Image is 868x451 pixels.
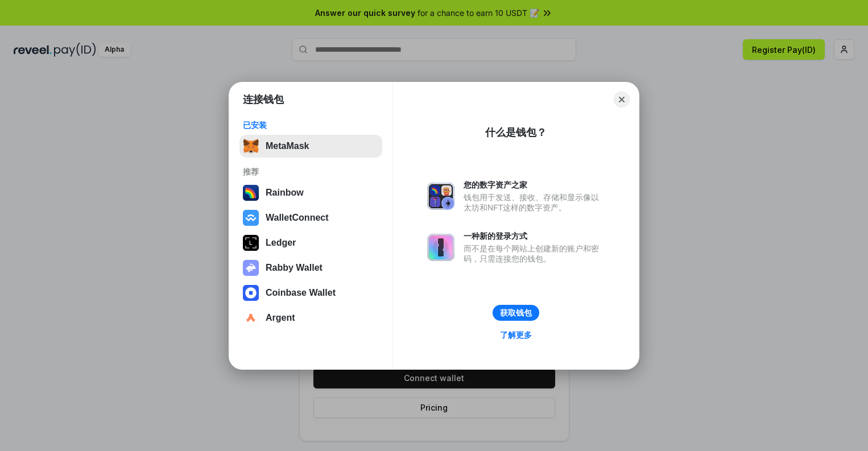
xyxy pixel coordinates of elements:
div: 了解更多 [500,330,532,340]
div: 而不是在每个网站上创建新的账户和密码，只需连接您的钱包。 [464,243,605,264]
button: Coinbase Wallet [239,282,382,304]
div: MetaMask [266,141,309,151]
button: MetaMask [239,135,382,158]
div: 推荐 [243,167,379,177]
div: Coinbase Wallet [266,288,336,298]
button: Rainbow [239,181,382,204]
div: Ledger [266,238,296,248]
div: 您的数字资产之家 [464,180,605,190]
img: svg+xml,%3Csvg%20width%3D%2228%22%20height%3D%2228%22%20viewBox%3D%220%200%2028%2028%22%20fill%3D... [243,285,259,301]
div: WalletConnect [266,213,329,223]
img: svg+xml,%3Csvg%20xmlns%3D%22http%3A%2F%2Fwww.w3.org%2F2000%2Fsvg%22%20fill%3D%22none%22%20viewBox... [427,183,454,210]
button: WalletConnect [239,206,382,229]
img: svg+xml,%3Csvg%20xmlns%3D%22http%3A%2F%2Fwww.w3.org%2F2000%2Fsvg%22%20fill%3D%22none%22%20viewBox... [427,234,454,261]
div: Argent [266,313,295,323]
button: Argent [239,307,382,329]
h1: 连接钱包 [243,93,284,106]
img: svg+xml,%3Csvg%20width%3D%22120%22%20height%3D%22120%22%20viewBox%3D%220%200%20120%20120%22%20fil... [243,185,259,201]
button: Rabby Wallet [239,256,382,279]
div: 获取钱包 [500,308,532,318]
div: Rabby Wallet [266,263,323,273]
button: 获取钱包 [493,305,539,321]
img: svg+xml,%3Csvg%20width%3D%2228%22%20height%3D%2228%22%20viewBox%3D%220%200%2028%2028%22%20fill%3D... [243,310,259,326]
img: svg+xml,%3Csvg%20fill%3D%22none%22%20height%3D%2233%22%20viewBox%3D%220%200%2035%2033%22%20width%... [243,138,259,154]
a: 了解更多 [493,328,539,342]
div: 什么是钱包？ [485,126,547,139]
img: svg+xml,%3Csvg%20xmlns%3D%22http%3A%2F%2Fwww.w3.org%2F2000%2Fsvg%22%20fill%3D%22none%22%20viewBox... [243,260,259,276]
div: Rainbow [266,188,304,198]
img: svg+xml,%3Csvg%20xmlns%3D%22http%3A%2F%2Fwww.w3.org%2F2000%2Fsvg%22%20width%3D%2228%22%20height%3... [243,235,259,251]
div: 已安装 [243,120,379,130]
div: 一种新的登录方式 [464,231,605,241]
img: svg+xml,%3Csvg%20width%3D%2228%22%20height%3D%2228%22%20viewBox%3D%220%200%2028%2028%22%20fill%3D... [243,210,259,226]
button: Ledger [239,231,382,254]
button: Close [614,92,630,107]
div: 钱包用于发送、接收、存储和显示像以太坊和NFT这样的数字资产。 [464,192,605,213]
